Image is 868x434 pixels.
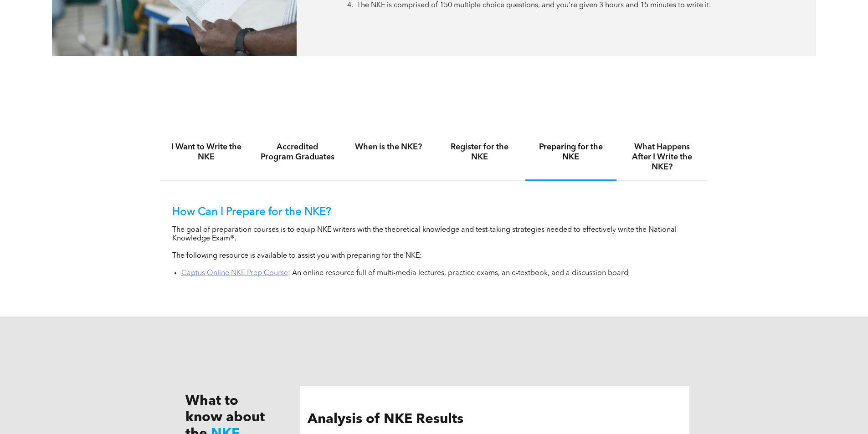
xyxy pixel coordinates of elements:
h4: Register for the NKE [442,142,517,162]
h4: Accredited Program Graduates [260,142,335,162]
li: : An online resource full of multi-media lectures, practice exams, an e-textbook, and a discussio... [181,269,696,278]
a: Captus Online NKE Prep Course [181,270,288,277]
p: The following resource is available to assist you with preparing for the NKE: [172,252,696,260]
h4: When is the NKE? [351,142,426,152]
h4: What Happens After I Write the NKE? [625,142,699,172]
h4: Preparing for the NKE [534,142,608,162]
h4: I Want to Write the NKE [169,142,244,162]
span: The NKE is comprised of 150 multiple choice questions, and you’re given 3 hours and 15 minutes to... [357,2,711,9]
span: Analysis of NKE Results [308,413,463,426]
p: How Can I Prepare for the NKE? [172,206,696,219]
p: The goal of preparation courses is to equip NKE writers with the theoretical knowledge and test-t... [172,226,696,243]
